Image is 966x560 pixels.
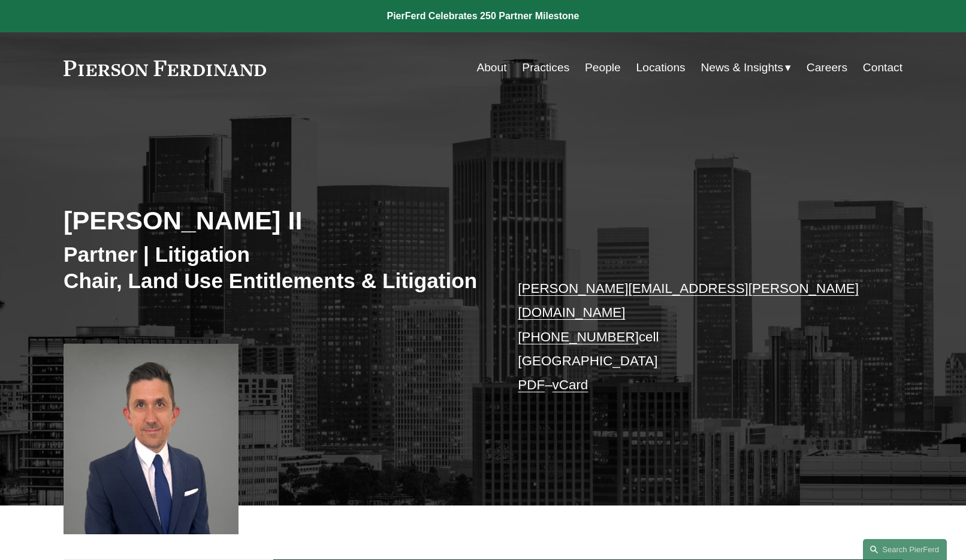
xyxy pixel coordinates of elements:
a: folder dropdown [701,56,791,79]
a: Careers [807,56,847,79]
a: Contact [863,56,902,79]
a: [PHONE_NUMBER] [518,329,639,344]
a: vCard [553,377,588,392]
a: Practices [522,56,569,79]
p: cell [GEOGRAPHIC_DATA] – [518,277,867,398]
a: About [476,56,506,79]
a: People [585,56,621,79]
a: [PERSON_NAME][EMAIL_ADDRESS][PERSON_NAME][DOMAIN_NAME] [518,281,859,320]
span: News & Insights [701,57,783,78]
a: Search this site [863,539,947,560]
h2: [PERSON_NAME] II [64,205,483,236]
a: Locations [636,56,686,79]
a: PDF [518,377,545,392]
h3: Partner | Litigation Chair, Land Use Entitlements & Litigation [64,241,483,293]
